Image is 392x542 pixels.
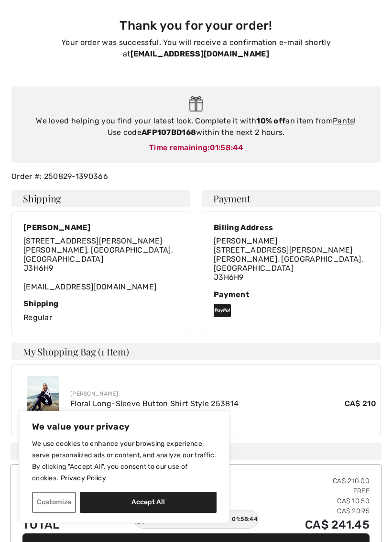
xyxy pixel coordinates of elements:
[19,411,229,523] div: We value your privacy
[163,486,370,496] td: Free
[142,128,196,137] strong: AFP107BD168
[70,399,239,408] a: Floral Long-Sleeve Button Shirt Style 253814
[232,515,257,523] span: 01:58:44
[60,474,107,483] a: Privacy Policy
[22,516,163,533] td: Total
[11,190,190,207] h4: Shipping
[189,96,204,112] img: Gift.svg
[333,116,354,125] a: Pants
[6,171,386,182] div: Order #: 250829-1390366
[163,496,370,506] td: CA$ 10.50
[32,438,217,484] p: We use cookies to enhance your browsing experience, serve personalized ads or content, and analyz...
[23,236,178,291] div: [EMAIL_ADDRESS][DOMAIN_NAME]
[214,290,369,299] div: Payment
[214,236,277,245] span: [PERSON_NAME]
[21,142,371,154] div: Time remaining:
[32,421,217,432] p: We value your privacy
[163,476,370,486] td: CA$ 210.00
[163,506,370,516] td: CA$ 20.95
[23,236,173,273] span: [STREET_ADDRESS][PERSON_NAME] [PERSON_NAME], [GEOGRAPHIC_DATA], [GEOGRAPHIC_DATA] J3H6H9
[23,223,178,232] div: [PERSON_NAME]
[163,516,370,533] td: CA$ 241.45
[11,343,381,360] h4: My Shopping Bag (1 Item)
[345,398,376,409] span: CA$ 210
[214,245,363,282] span: [STREET_ADDRESS][PERSON_NAME] [PERSON_NAME], [GEOGRAPHIC_DATA], [GEOGRAPHIC_DATA] J3H6H9
[17,18,375,33] h3: Thank you for your order!
[256,116,285,125] strong: 10% off
[17,37,375,60] p: Your order was successful. You will receive a confirmation e-mail shortly at
[202,190,381,207] h4: Payment
[70,389,376,398] div: [PERSON_NAME]
[131,49,269,58] strong: [EMAIL_ADDRESS][DOMAIN_NAME]
[32,492,76,513] button: Customize
[27,376,59,423] img: Floral Long-Sleeve Button Shirt Style 253814
[11,443,381,460] div: Order Summary
[21,115,371,138] div: We loved helping you find your latest look. Complete it with an item from ! Use code within the n...
[214,223,369,232] div: Billing Address
[23,299,178,323] div: Regular
[80,492,217,513] button: Accept All
[23,299,178,308] div: Shipping
[210,143,243,152] span: 01:58:44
